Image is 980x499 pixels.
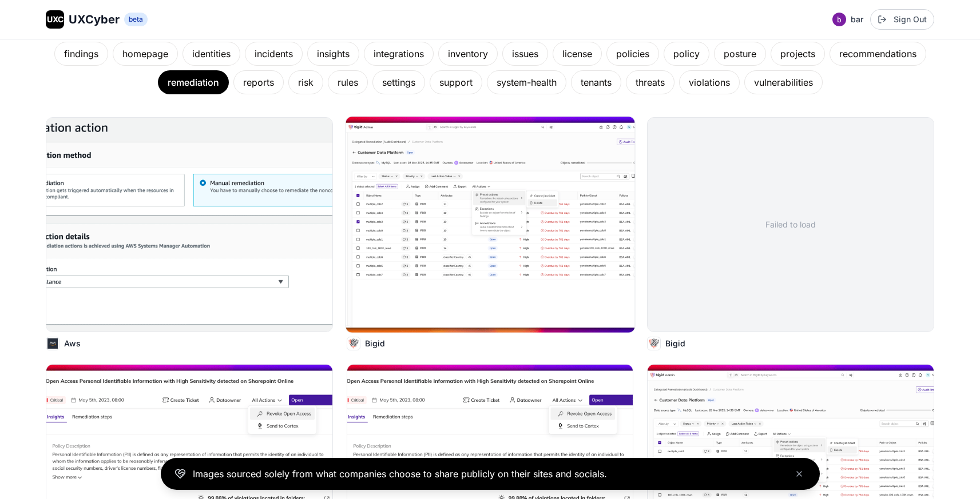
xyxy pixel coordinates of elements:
[487,70,566,94] div: system-health
[771,42,825,66] div: projects
[307,42,359,66] div: insights
[46,10,148,29] a: UXCUXCyberbeta
[626,70,675,94] div: threats
[365,338,385,349] p: Bigid
[571,70,621,94] div: tenants
[124,13,148,26] span: beta
[113,42,178,66] div: homepage
[792,467,806,481] button: Close banner
[438,42,498,66] div: inventory
[288,70,323,94] div: risk
[193,467,607,481] p: Images sourced solely from what companies choose to share publicly on their sites and socials.
[372,70,425,94] div: settings
[346,117,634,333] img: Image from BigID
[64,338,81,349] p: Aws
[430,70,482,94] div: support
[765,219,816,230] div: Failed to load
[364,42,434,66] div: integrations
[245,42,303,66] div: incidents
[46,118,332,332] img: Image from AWS
[46,337,59,350] img: Aws logo
[69,11,120,27] span: UXCyber
[832,13,846,26] img: Profile
[664,42,709,66] div: policy
[830,42,926,66] div: recommendations
[182,42,240,66] div: identities
[502,42,548,66] div: issues
[665,338,685,349] p: Bigid
[328,70,368,94] div: rules
[679,70,740,94] div: violations
[158,70,229,94] div: remediation
[606,42,659,66] div: policies
[851,14,863,25] span: bar
[54,42,108,66] div: findings
[233,70,284,94] div: reports
[553,42,602,66] div: license
[870,9,934,30] button: Sign Out
[648,337,660,350] img: Bigid logo
[714,42,766,66] div: posture
[47,14,64,25] span: UXC
[744,70,823,94] div: vulnerabilities
[347,337,360,350] img: Bigid logo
